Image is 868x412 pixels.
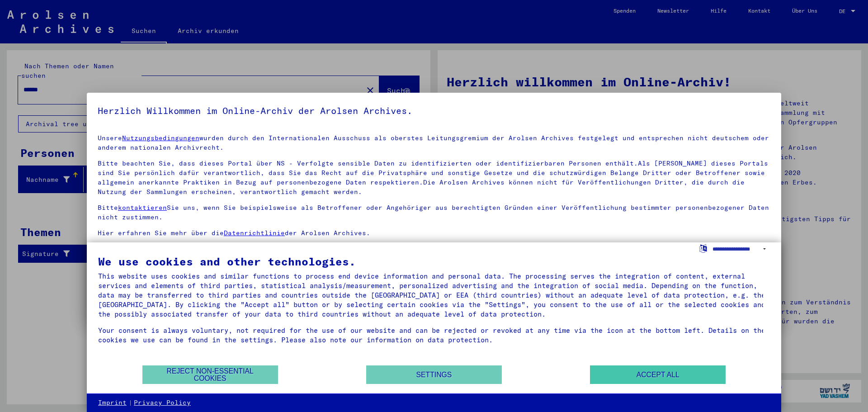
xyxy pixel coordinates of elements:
[98,203,770,222] p: Bitte Sie uns, wenn Sie beispielsweise als Betroffener oder Angehöriger aus berechtigten Gründen ...
[122,134,199,142] a: Nutzungsbedingungen
[98,104,770,118] h5: Herzlich Willkommen im Online-Archiv der Arolsen Archives.
[98,159,770,197] p: Bitte beachten Sie, dass dieses Portal über NS - Verfolgte sensible Daten zu identifizierten oder...
[118,204,167,212] a: kontaktieren
[98,256,770,267] div: We use cookies and other technologies.
[134,398,191,407] a: Privacy Policy
[98,271,770,319] div: This website uses cookies and similar functions to process end device information and personal da...
[224,229,285,237] a: Datenrichtlinie
[98,326,770,345] div: Your consent is always voluntary, not required for the use of our website and can be rejected or ...
[590,365,726,384] button: Accept all
[366,365,502,384] button: Settings
[98,133,770,152] p: Unsere wurden durch den Internationalen Ausschuss als oberstes Leitungsgremium der Arolsen Archiv...
[98,228,770,238] p: Hier erfahren Sie mehr über die der Arolsen Archives.
[98,398,127,407] a: Imprint
[142,365,278,384] button: Reject non-essential cookies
